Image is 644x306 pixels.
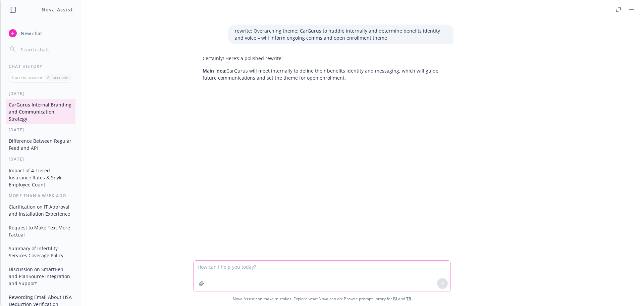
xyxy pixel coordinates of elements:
p: All accounts [47,75,69,80]
div: Chat History [1,63,81,69]
button: CarGurus Internal Branding and Communication Strategy [6,99,75,124]
div: [DATE] [1,156,81,162]
h1: Nova Assist [42,6,73,13]
button: Discussion on SmartBen and PlanSource Integration and Support [6,264,75,289]
span: New chat [19,30,42,37]
div: More than a week ago [1,193,81,199]
button: New chat [6,27,75,39]
div: [DATE] [1,127,81,133]
button: Summary of Infertility Services Coverage Policy [6,243,75,261]
button: Request to Make Text More Factual [6,222,75,240]
button: Clarification on IT Approval and Installation Experience [6,201,75,219]
a: TR [406,296,411,302]
button: Impact of 4-Tiered Insurance Rates & Snyk Employee Count [6,165,75,190]
span: Nova Assist can make mistakes. Explore what Nova can do: Browse prompt library for and [233,292,411,306]
p: Current account [12,75,42,80]
p: rewrite: Overarching theme: CarGurus to huddle internally and determine benefits identity and voi... [235,27,447,41]
input: Search chats [19,45,73,54]
span: Main idea: [203,68,226,74]
p: Certainly! Here’s a polished rewrite: [203,55,447,62]
a: BI [393,296,397,302]
div: [DATE] [1,91,81,96]
button: Difference Between Regular Feed and API [6,135,75,154]
p: CarGurus will meet internally to define their benefits identity and messaging, which will guide f... [203,67,447,81]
